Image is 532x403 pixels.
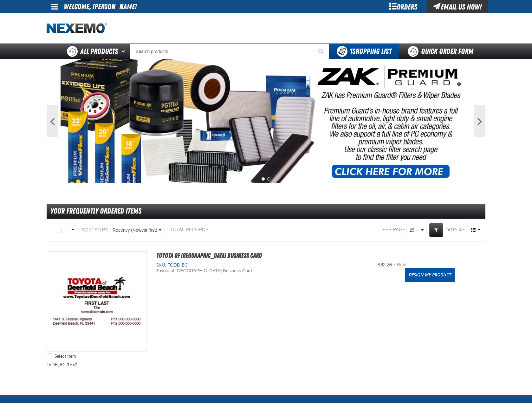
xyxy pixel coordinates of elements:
[130,43,329,59] input: Search
[350,47,352,56] strong: 1
[466,223,485,237] button: Product Grid Views Toolbar
[350,47,392,56] span: Shopping List
[47,23,107,34] img: Nexemo logo
[47,105,58,137] button: Previous
[378,262,392,268] span: $32.26
[399,43,485,59] a: Quick Order Form
[329,43,399,59] button: You have 1 Shopping List. Open to view details
[474,105,485,137] button: Next
[119,43,130,59] button: Open All Products pages
[466,223,485,237] span: Product Grid Views Toolbar
[409,227,419,234] span: 25
[262,177,265,181] button: 1 of 2
[47,353,52,358] input: Select Item
[80,46,118,57] span: All Products
[113,227,157,234] span: Recency (Newest first)
[47,252,146,351] : View Details of the Toyota of Deerfield Beach Business Card
[313,43,329,59] button: Start Searching
[67,223,79,237] button: Rows selection options
[156,252,262,259] a: Toyota of [GEOGRAPHIC_DATA] Business Card
[405,268,455,282] a: Design My Product
[61,59,471,183] img: PG Filters & Wipers
[82,227,109,232] span: Sorted By:
[156,262,366,268] div: SKU:
[397,262,406,268] span: box
[166,262,188,268] span: TODB_BC
[47,204,485,219] div: Your Frequently Ordered Items
[47,242,485,377] div: ToDB_BC 3.5x2
[167,227,208,233] div: 1 total records
[47,353,76,359] label: Select Item
[382,227,406,233] span: Per page:
[445,227,465,232] span: Display:
[429,223,443,237] a: Expand or Collapse Grid Filters
[267,177,270,181] button: 2 of 2
[156,268,282,274] div: Toyota of [GEOGRAPHIC_DATA] Business Card
[393,262,396,268] span: /
[47,252,146,351] img: Toyota of Deerfield Beach Business Card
